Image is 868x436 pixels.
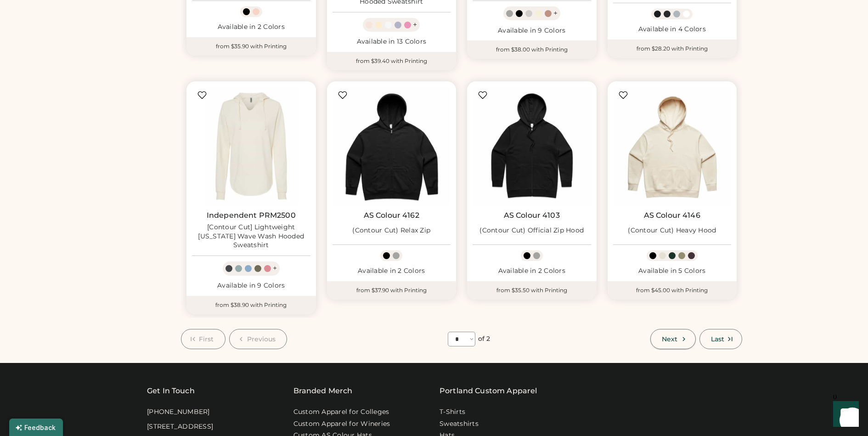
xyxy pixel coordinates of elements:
div: (Contour Cut) Official Zip Hood [479,226,584,235]
div: (Contour Cut) Relax Zip [352,226,430,235]
iframe: Front Chat [824,395,864,434]
div: from $45.00 with Printing [608,281,737,300]
div: from $35.90 with Printing [186,37,316,56]
div: from $38.00 with Printing [467,40,597,59]
a: Independent PRM2500 [207,211,296,220]
img: Independent Trading Co. PRM2500 [Contour Cut] Lightweight California Wave Wash Hooded Sweatshirt [192,87,310,205]
div: + [553,8,558,18]
a: AS Colour 4162 [364,211,419,220]
div: from $39.40 with Printing [327,52,457,70]
a: Custom Apparel for Wineries [293,419,390,429]
div: of 2 [478,334,490,344]
div: Available in 2 Colors [192,23,310,32]
div: Available in 9 Colors [192,281,310,290]
img: AS Colour 4103 (Contour Cut) Official Zip Hood [473,87,591,205]
div: + [413,20,417,30]
button: Last [699,329,742,349]
button: First [181,329,225,349]
button: Next [650,329,695,349]
div: from $35.50 with Printing [467,281,597,300]
div: Available in 4 Colors [613,25,732,34]
div: [PHONE_NUMBER] [147,408,210,417]
a: T-Shirts [440,408,465,417]
span: Next [662,336,677,342]
a: Custom Apparel for Colleges [293,408,389,417]
span: Last [711,336,724,342]
div: Branded Merch [293,385,353,396]
div: Available in 5 Colors [613,266,732,276]
div: from $28.20 with Printing [608,40,737,58]
div: from $38.90 with Printing [186,296,316,314]
button: Previous [229,329,287,349]
div: + [273,263,277,273]
img: AS Colour 4146 (Contour Cut) Heavy Hood [613,87,732,205]
a: Portland Custom Apparel [440,385,537,396]
a: AS Colour 4146 [644,211,700,220]
div: (Contour Cut) Heavy Hood [628,226,716,235]
div: Available in 13 Colors [333,37,451,46]
a: Sweatshirts [440,419,479,429]
span: Previous [247,336,276,342]
div: [Contour Cut] Lightweight [US_STATE] Wave Wash Hooded Sweatshirt [192,223,310,250]
span: First [199,336,214,342]
div: Available in 2 Colors [473,266,591,276]
div: Available in 9 Colors [473,26,591,35]
img: AS Colour 4162 (Contour Cut) Relax Zip [333,87,451,205]
a: AS Colour 4103 [504,211,560,220]
div: Get In Touch [147,385,195,396]
div: Available in 2 Colors [333,266,451,276]
div: from $37.90 with Printing [327,281,457,300]
div: [STREET_ADDRESS] [147,422,213,431]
